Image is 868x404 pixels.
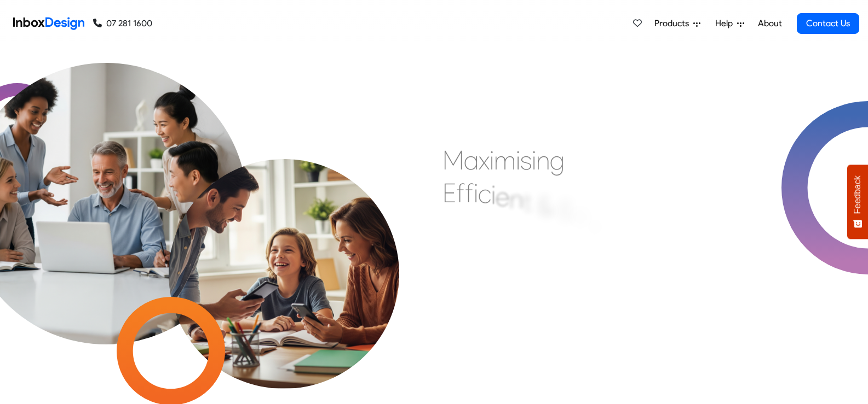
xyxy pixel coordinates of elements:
[550,144,565,177] div: g
[715,17,737,30] span: Help
[494,144,516,177] div: m
[456,177,465,209] div: f
[464,144,479,177] div: a
[442,144,464,177] div: M
[538,190,553,223] div: &
[755,13,785,34] a: About
[491,178,496,211] div: i
[797,13,859,34] a: Contact Us
[650,13,705,34] a: Products
[140,102,428,389] img: parents_with_child.png
[573,199,587,232] div: n
[560,194,573,227] div: E
[847,165,868,239] button: Feedback - Show survey
[523,186,531,219] div: t
[509,183,523,215] div: n
[490,144,494,177] div: i
[587,205,602,238] div: g
[474,177,478,209] div: i
[93,17,152,30] a: 07 281 1600
[853,175,863,214] span: Feedback
[516,144,520,177] div: i
[496,180,509,213] div: e
[654,17,693,30] span: Products
[442,144,708,308] div: Maximising Efficient & Engagement, Connecting Schools, Families, and Students.
[478,177,491,210] div: c
[442,177,456,209] div: E
[532,144,536,177] div: i
[465,177,474,209] div: f
[479,144,490,177] div: x
[536,144,550,177] div: n
[520,144,532,177] div: s
[711,13,749,34] a: Help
